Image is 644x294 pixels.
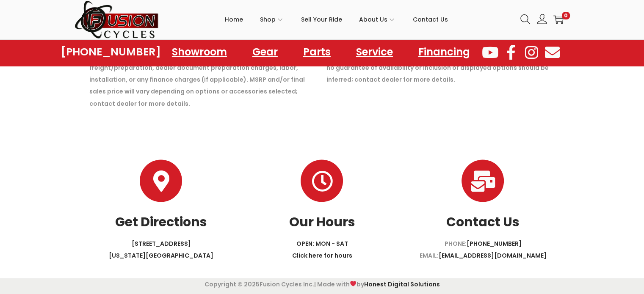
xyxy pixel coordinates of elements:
[410,42,478,62] a: Financing
[438,251,546,259] a: [EMAIL_ADDRESS][DOMAIN_NAME]
[163,42,235,62] a: Showroom
[364,280,439,288] a: Honest Digital Solutions
[301,9,342,30] span: Sell Your Ride
[301,0,342,38] a: Sell Your Ride
[413,9,448,30] span: Contact Us
[244,42,286,62] a: Gear
[402,237,563,261] p: PHONE: EMAIL:
[89,26,318,109] p: Price, if shown and unless otherwise noted, represents the Manufacturer’s Suggested Retail Price ...
[163,42,478,62] nav: Menu
[446,212,520,231] a: Contact Us
[413,0,448,38] a: Contact Us
[301,159,343,202] a: Our Hours
[359,0,396,38] a: About Us
[295,42,339,62] a: Parts
[553,14,564,25] a: 0
[260,280,314,288] span: Fusion Cycles Inc.
[115,212,207,231] a: Get Directions
[109,239,213,259] a: [STREET_ADDRESS][US_STATE][GEOGRAPHIC_DATA]
[292,239,352,259] a: OPEN: MON - SATClick here for hours
[225,9,243,30] span: Home
[159,0,514,38] nav: Primary navigation
[289,212,355,231] a: Our Hours
[260,9,276,30] span: Shop
[350,280,356,286] img: ❤
[462,159,504,202] a: Contact Us
[348,42,401,62] a: Service
[466,239,521,247] a: [PHONE_NUMBER]
[61,46,161,58] a: [PHONE_NUMBER]
[140,159,182,202] a: Get Directions
[225,0,243,38] a: Home
[359,9,387,30] span: About Us
[260,0,284,38] a: Shop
